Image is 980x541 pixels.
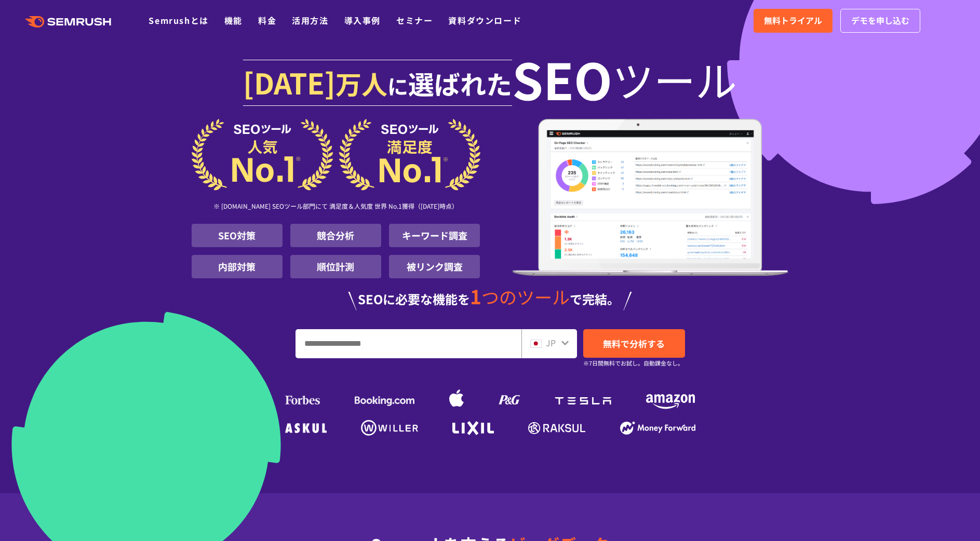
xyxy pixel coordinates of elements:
[603,337,665,350] span: 無料で分析する
[448,14,521,26] a: 資料ダウンロード
[583,329,685,358] a: 無料で分析する
[292,14,328,26] a: 活用方法
[192,255,283,278] li: 内部対策
[840,9,920,33] a: デモを申し込む
[389,255,480,278] li: 被リンク調査
[583,358,683,368] small: ※7日間無料でお試し。自動課金なし。
[290,224,381,247] li: 競合分析
[192,287,789,310] div: SEOに必要な機能を
[396,14,433,26] a: セミナー
[612,58,737,100] span: ツール
[296,330,521,358] input: URL、キーワードを入力してください
[192,224,283,247] li: SEO対策
[258,14,276,26] a: 料金
[481,284,570,309] span: つのツール
[335,64,387,102] span: 万人
[243,61,335,103] span: [DATE]
[851,14,909,28] span: デモを申し込む
[224,14,243,26] a: 機能
[754,9,833,33] a: 無料トライアル
[290,255,381,278] li: 順位計測
[389,224,480,247] li: キーワード調査
[570,290,620,308] span: で完結。
[344,14,381,26] a: 導入事例
[546,336,556,349] span: JP
[512,58,612,100] span: SEO
[149,14,208,26] a: Semrushとは
[192,191,480,224] div: ※ [DOMAIN_NAME] SEOツール部門にて 満足度＆人気度 世界 No.1獲得（[DATE]時点）
[764,14,822,28] span: 無料トライアル
[387,71,408,101] span: に
[408,64,512,102] span: 選ばれた
[470,282,481,310] span: 1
